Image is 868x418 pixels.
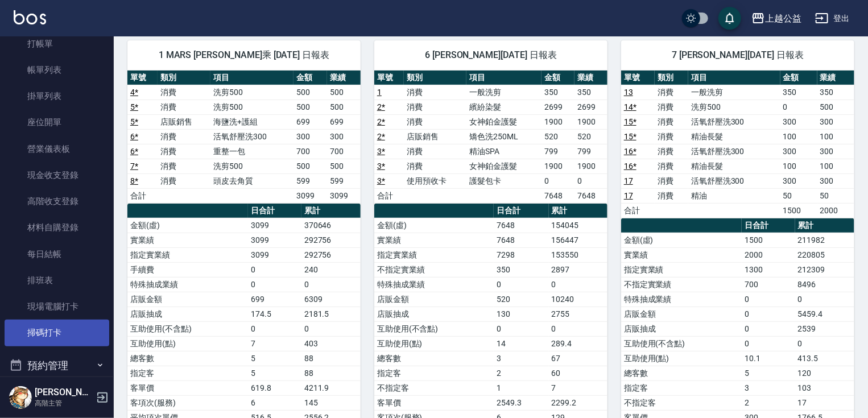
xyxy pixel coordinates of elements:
td: 350 [542,85,574,100]
td: 370646 [301,218,361,233]
td: 2000 [817,203,854,218]
td: 413.5 [795,351,854,366]
td: 2000 [742,247,795,262]
button: 上越公益 [747,7,806,30]
td: 60 [549,366,607,380]
th: 金額 [542,71,574,85]
td: 289.4 [549,336,607,351]
td: 女神鉑金護髮 [466,114,542,129]
td: 重整一包 [210,144,294,159]
td: 240 [301,262,361,277]
td: 金額(虛) [621,233,742,247]
td: 100 [817,129,854,144]
td: 153550 [549,247,607,262]
td: 0 [795,292,854,307]
td: 3 [494,351,548,366]
td: 消費 [404,144,466,159]
td: 156447 [549,233,607,247]
td: 174.5 [248,307,301,321]
td: 消費 [158,173,210,188]
th: 類別 [404,71,466,85]
button: 登出 [811,8,854,29]
td: 88 [301,351,361,366]
td: 精油SPA [466,144,542,159]
td: 103 [795,380,854,395]
td: 130 [494,307,548,321]
td: 7648 [494,218,548,233]
td: 洗剪500 [210,159,294,173]
td: 2539 [795,321,854,336]
td: 7648 [494,233,548,247]
td: 799 [542,144,574,159]
td: 消費 [655,144,688,159]
td: 6 [248,395,301,410]
td: 店販抽成 [621,321,742,336]
td: 特殊抽成業績 [127,277,248,292]
td: 403 [301,336,361,351]
td: 海鹽洗+護組 [210,114,294,129]
td: 0 [301,277,361,292]
td: 互助使用(不含點) [621,336,742,351]
button: save [718,7,741,30]
td: 消費 [158,85,210,100]
td: 0 [574,173,607,188]
th: 項目 [688,71,780,85]
td: 指定客 [374,366,494,380]
td: 300 [817,144,854,159]
td: 211982 [795,233,854,247]
span: 1 MARS [PERSON_NAME]乘 [DATE] 日報表 [141,49,347,61]
td: 指定實業績 [374,247,494,262]
td: 300 [780,114,817,129]
th: 單號 [127,71,158,85]
a: 現場電腦打卡 [5,293,109,320]
td: 總客數 [127,351,248,366]
td: 客單價 [374,395,494,410]
td: 活氧舒壓洗300 [210,129,294,144]
td: 洗剪500 [210,100,294,114]
td: 2549.3 [494,395,548,410]
td: 消費 [404,159,466,173]
td: 1 [494,380,548,395]
a: 掛單列表 [5,83,109,109]
th: 日合計 [742,218,795,233]
td: 500 [327,85,361,100]
td: 300 [780,173,817,188]
td: 店販抽成 [374,307,494,321]
td: 700 [294,144,327,159]
td: 212309 [795,262,854,277]
td: 消費 [158,159,210,173]
a: 17 [624,191,633,200]
td: 店販金額 [374,292,494,307]
table: a dense table [127,71,361,204]
td: 300 [327,129,361,144]
td: 精油 [688,188,780,203]
td: 洗剪500 [210,85,294,100]
td: 金額(虛) [127,218,248,233]
td: 520 [574,129,607,144]
td: 500 [294,159,327,173]
td: 0 [742,292,795,307]
th: 金額 [780,71,817,85]
td: 1900 [574,114,607,129]
td: 不指定實業績 [621,277,742,292]
th: 類別 [655,71,688,85]
h5: [PERSON_NAME] [35,387,93,398]
td: 店販銷售 [404,129,466,144]
td: 頭皮去角質 [210,173,294,188]
td: 300 [817,173,854,188]
th: 項目 [466,71,542,85]
td: 1300 [742,262,795,277]
td: 消費 [404,100,466,114]
td: 7648 [542,188,574,203]
td: 4211.9 [301,380,361,395]
td: 不指定實業績 [374,262,494,277]
td: 1500 [742,233,795,247]
td: 店販金額 [621,307,742,321]
td: 300 [780,144,817,159]
td: 292756 [301,247,361,262]
td: 互助使用(點) [374,336,494,351]
td: 0 [248,321,301,336]
td: 7298 [494,247,548,262]
a: 高階收支登錄 [5,188,109,214]
td: 互助使用(不含點) [374,321,494,336]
